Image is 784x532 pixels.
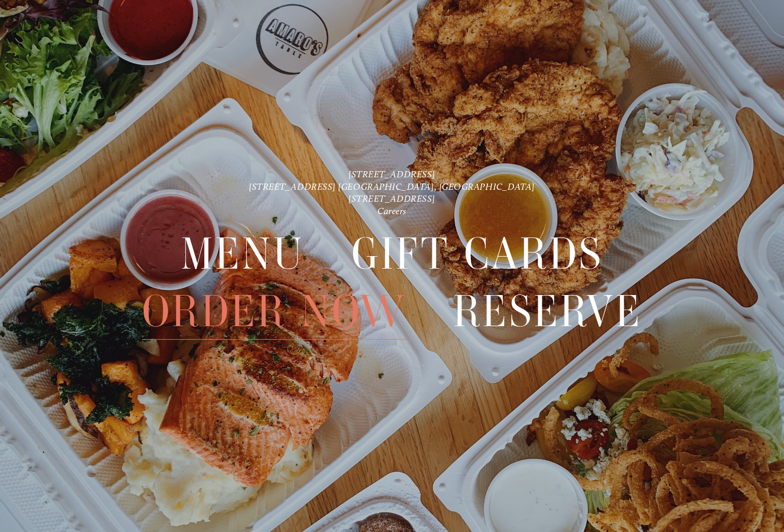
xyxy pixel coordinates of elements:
[181,226,304,282] a: Menu
[348,193,436,204] a: [STREET_ADDRESS]
[352,226,604,282] a: Gift Cards
[453,283,642,340] span: Reserve
[377,205,407,217] a: Careers
[249,181,535,192] a: [STREET_ADDRESS] [GEOGRAPHIC_DATA], [GEOGRAPHIC_DATA]
[348,169,436,180] a: [STREET_ADDRESS]
[142,283,406,340] span: Order Now
[453,283,642,339] a: Reserve
[142,283,406,339] a: Order Now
